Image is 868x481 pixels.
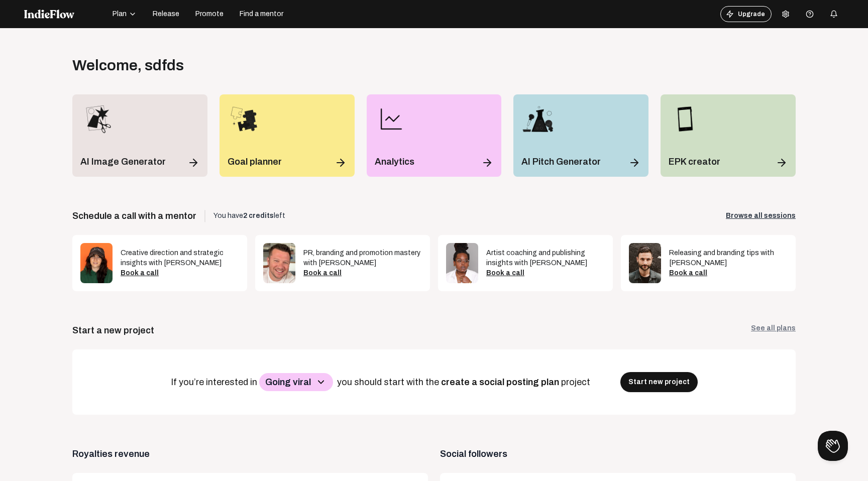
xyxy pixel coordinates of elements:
img: indieflow-logo-white.svg [24,10,74,19]
div: Releasing and branding tips with [PERSON_NAME] [669,248,788,268]
span: create a social posting plan [441,377,561,387]
img: epk_icon.png [669,102,702,136]
p: EPK creator [669,155,720,169]
p: 2 credits [243,211,274,221]
button: Find a mentor [234,6,289,22]
span: Find a mentor [240,9,283,19]
img: goal_planner_icon.png [228,102,261,136]
img: merch_designer_icon.png [80,102,114,136]
img: pitch_wizard_icon.png [521,102,555,136]
div: Artist coaching and publishing insights with [PERSON_NAME] [486,248,605,268]
p: Goal planner [228,155,282,169]
span: project [561,377,592,387]
p: AI Image Generator [80,155,166,169]
button: Going viral [259,373,333,391]
a: Browse all sessions [726,211,796,221]
span: Social followers [440,447,796,461]
div: Welcome [72,56,184,74]
a: See all plans [751,323,796,337]
div: Book a call [486,268,605,278]
span: Royalties revenue [72,447,428,461]
div: Book a call [669,268,788,278]
span: If you’re interested in [171,377,259,387]
span: Plan [113,9,127,19]
div: Start a new project [72,323,154,337]
img: line-chart.png [375,102,408,136]
p: AI Pitch Generator [521,155,601,169]
button: Promote [189,6,230,22]
button: Release [147,6,185,22]
button: Start new project [620,372,698,392]
span: Schedule a call with a mentor [72,209,196,223]
button: Upgrade [720,6,772,22]
span: Release [153,9,179,19]
span: Promote [195,9,224,19]
p: Analytics [375,155,414,169]
span: , sdfds [138,57,184,73]
span: you should start with the [337,377,441,387]
button: Plan [106,6,143,22]
iframe: Toggle Customer Support [818,431,848,461]
div: Book a call [121,268,239,278]
span: You have left [213,211,285,221]
div: Creative direction and strategic insights with [PERSON_NAME] [121,248,239,268]
div: Book a call [303,268,422,278]
div: PR, branding and promotion mastery with [PERSON_NAME] [303,248,422,268]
